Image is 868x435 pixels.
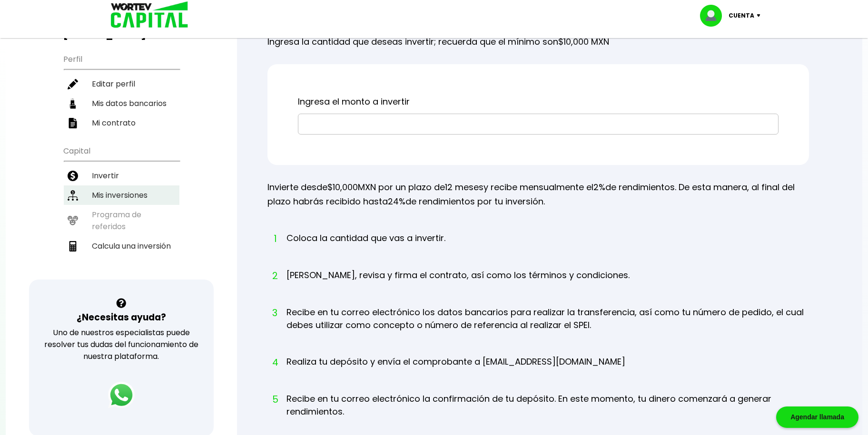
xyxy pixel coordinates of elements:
p: Cuenta [729,9,754,23]
span: 5 [272,392,277,406]
p: Invierte desde MXN por un plazo de y recibe mensualmente el de rendimientos. De esta manera, al f... [267,180,809,209]
li: [PERSON_NAME], revisa y firma el contrato, así como los términos y condiciones. [286,269,630,300]
img: editar-icon.952d3147.svg [68,79,78,89]
span: 2% [593,181,605,193]
img: inversiones-icon.6695dc30.svg [68,190,78,201]
span: 1 [272,232,277,246]
a: Mi contrato [64,113,179,133]
img: icon-down [754,14,767,17]
span: 24% [388,195,405,207]
ul: Capital [64,140,179,280]
div: Agendar llamada [776,406,858,428]
p: Ingresa la cantidad que deseas invertir; recuerda que el mínimo son [267,28,809,49]
p: Ingresa el monto a invertir [298,95,779,109]
a: Mis inversiones [64,185,179,205]
h3: ¿Necesitas ayuda? [77,310,166,324]
a: Calcula una inversión [64,236,179,256]
img: profile-image [700,5,729,27]
span: 12 meses [445,181,483,193]
img: invertir-icon.b3b967d7.svg [68,171,78,181]
li: Coloca la cantidad que vas a invertir. [286,232,445,262]
a: Editar perfil [64,74,179,94]
img: contrato-icon.f2db500c.svg [68,118,78,128]
span: $10,000 MXN [558,36,609,48]
span: 2 [272,269,277,283]
span: 4 [272,355,277,369]
img: calculadora-icon.17d418c4.svg [68,241,78,251]
a: Mis datos bancarios [64,94,179,113]
li: Realiza tu depósito y envía el comprobante a [EMAIL_ADDRESS][DOMAIN_NAME] [286,355,625,386]
p: Uno de nuestros especialistas puede resolver tus dudas del funcionamiento de nuestra plataforma. [41,327,202,362]
span: $10,000 [327,181,358,193]
h3: Buen día, [64,17,179,41]
ul: Perfil [64,48,179,133]
span: 3 [272,306,277,320]
li: Recibe en tu correo electrónico los datos bancarios para realizar la transferencia, así como tu n... [286,306,809,349]
a: Invertir [64,166,179,185]
img: logos_whatsapp-icon.242b2217.svg [108,382,135,408]
img: datos-icon.10cf9172.svg [68,98,78,109]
